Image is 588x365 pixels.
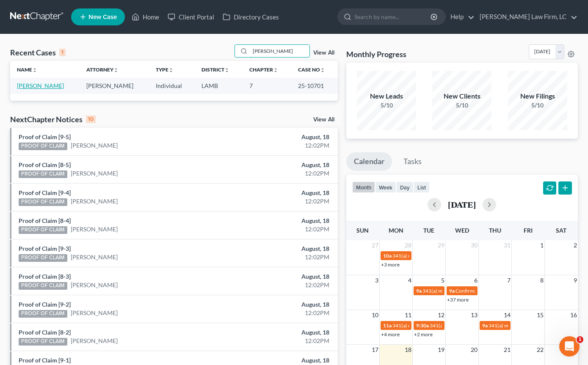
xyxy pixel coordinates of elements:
div: 12:02PM [232,253,329,261]
span: Thu [489,227,501,234]
a: Proof of Claim [9-1] [19,357,71,364]
div: 12:02PM [232,337,329,345]
span: 29 [437,240,445,250]
div: PROOF OF CLAIM [19,254,67,262]
span: New Case [88,14,117,20]
a: Case Nounfold_more [298,66,325,73]
div: August, 18 [232,189,329,197]
a: Calendar [346,152,392,171]
div: August, 18 [232,161,329,169]
div: 12:02PM [232,281,329,289]
a: View All [313,50,334,56]
a: +4 more [381,331,400,338]
div: PROOF OF CLAIM [19,198,67,206]
div: August, 18 [232,328,329,337]
a: Nameunfold_more [17,66,37,73]
td: Individual [149,78,195,93]
span: 11 [404,310,412,320]
span: 12 [437,310,445,320]
div: 12:02PM [232,225,329,233]
a: [PERSON_NAME] [71,197,118,206]
a: +3 more [381,261,400,268]
div: 5/10 [432,101,491,110]
a: Proof of Claim [8-5] [19,161,71,168]
div: 5/10 [508,101,567,110]
i: unfold_more [273,68,278,73]
a: Proof of Claim [9-2] [19,301,71,308]
span: 13 [470,310,478,320]
a: Proof of Claim [8-2] [19,329,71,336]
span: 16 [569,310,578,320]
input: Search by name... [250,45,309,57]
input: Search by name... [354,9,432,25]
span: 11a [383,322,392,329]
span: 21 [503,345,511,355]
a: Proof of Claim [9-3] [19,245,71,252]
div: PROOF OF CLAIM [19,143,67,150]
a: +2 more [414,331,433,338]
div: New Clients [432,91,491,101]
span: 9a [482,322,488,329]
a: [PERSON_NAME] [71,225,118,233]
span: 9a [416,288,422,294]
i: unfold_more [224,68,229,73]
span: 22 [536,345,544,355]
span: Confirmation hearing for [PERSON_NAME] [455,288,552,294]
a: Proof of Claim [8-3] [19,273,71,280]
div: New Filings [508,91,567,101]
span: 20 [470,345,478,355]
a: [PERSON_NAME] [71,169,118,178]
a: Proof of Claim [8-4] [19,217,71,224]
span: Tue [423,227,434,234]
iframe: Intercom live chat [559,336,580,357]
div: 10 [86,115,96,123]
span: 9:30a [416,322,429,329]
div: 12:02PM [232,309,329,317]
span: 27 [371,240,379,250]
div: August, 18 [232,133,329,141]
div: PROOF OF CLAIM [19,170,67,178]
span: 4 [407,275,412,285]
span: Sun [356,227,369,234]
div: August, 18 [232,356,329,365]
a: Chapterunfold_more [249,66,278,73]
div: 12:02PM [232,197,329,206]
span: 9a [449,288,455,294]
span: 1 [577,336,583,343]
span: 8 [539,275,544,285]
span: 10 [371,310,379,320]
span: 5 [440,275,445,285]
td: 25-10701 [291,78,338,93]
a: Typeunfold_more [156,66,174,73]
span: 17 [371,345,379,355]
div: 12:02PM [232,141,329,150]
div: PROOF OF CLAIM [19,338,67,346]
a: Proof of Claim [9-5] [19,133,71,140]
h3: Monthly Progress [346,49,406,59]
a: Client Portal [163,9,218,25]
a: Districtunfold_more [202,66,229,73]
span: 9 [573,275,578,285]
div: Recent Cases [10,47,66,58]
button: day [396,181,414,193]
span: 31 [503,240,511,250]
div: August, 18 [232,244,329,253]
a: [PERSON_NAME] [71,281,118,289]
div: New Leads [357,91,416,101]
span: Sat [556,227,566,234]
div: PROOF OF CLAIM [19,282,67,290]
a: +37 more [447,296,469,303]
span: 6 [473,275,478,285]
a: [PERSON_NAME] Law Firm, LC [475,9,577,25]
a: Attorneyunfold_more [86,66,119,73]
a: [PERSON_NAME] [17,82,64,89]
i: unfold_more [320,68,325,73]
i: unfold_more [32,68,37,73]
i: unfold_more [113,68,119,73]
div: August, 18 [232,272,329,281]
a: View All [313,117,334,123]
span: 15 [536,310,544,320]
h2: [DATE] [448,200,476,209]
a: Tasks [396,152,429,171]
span: 3 [374,275,379,285]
